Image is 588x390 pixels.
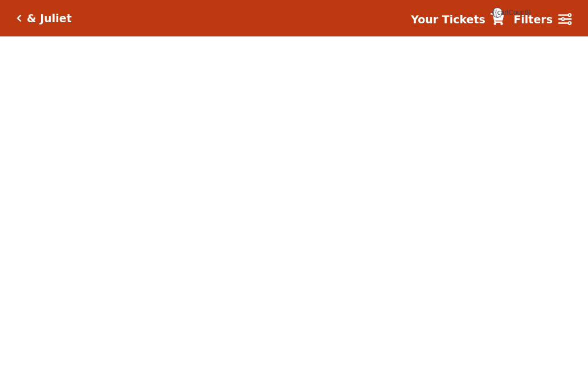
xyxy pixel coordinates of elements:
[492,7,503,18] span: {{cartCount}}
[17,14,22,22] a: Click here to go back to filters
[513,13,553,26] strong: Filters
[27,12,72,25] h5: & Juliet
[411,13,485,26] strong: Your Tickets
[513,11,571,28] a: Filters
[411,11,504,28] a: Your Tickets {{cartCount}}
